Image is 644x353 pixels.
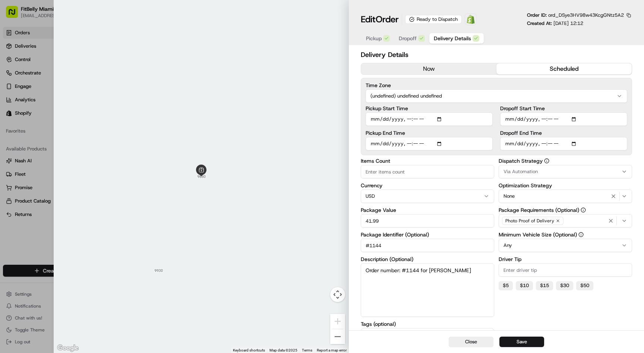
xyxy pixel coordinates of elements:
[500,106,627,111] label: Dropoff Start Time
[499,190,632,203] button: None
[499,158,632,163] label: Dispatch Strategy
[233,348,265,353] button: Keyboard shortcuts
[434,35,471,42] span: Delivery Details
[449,337,493,347] button: Close
[366,83,627,88] label: Time Zone
[361,158,494,163] label: Items Count
[330,314,345,329] button: Zoom in
[466,15,475,24] img: Shopify
[499,207,632,213] label: Package Requirements (Optional)
[7,71,21,85] img: 1736555255976-a54dd68f-1ca7-489b-9aae-adbdc363a1c4
[361,239,494,252] input: Enter package identifier
[576,281,593,290] button: $50
[366,106,493,111] label: Pickup Start Time
[56,343,80,353] img: Google
[399,35,417,42] span: Dropoff
[499,214,632,228] button: Photo Proof of Delivery
[302,348,312,352] a: Terms (opens in new tab)
[7,128,19,143] img: Wisdom Oko
[556,281,573,290] button: $30
[361,232,494,237] label: Package Identifier (Optional)
[34,71,122,79] div: Start new chat
[499,263,632,277] input: Enter driver tip
[15,136,21,142] img: 1736555255976-a54dd68f-1ca7-489b-9aae-adbdc363a1c4
[578,232,584,237] button: Minimum Vehicle Size (Optional)
[361,63,496,74] button: now
[366,130,493,136] label: Pickup End Time
[53,184,90,190] a: Powered byPylon
[503,168,538,175] span: Via Automation
[317,348,347,352] a: Report a map error
[516,281,533,290] button: $10
[81,136,83,141] span: •
[366,35,382,42] span: Pickup
[4,163,60,177] a: 📗Knowledge Base
[581,207,586,213] button: Package Requirements (Optional)
[496,63,632,74] button: scheduled
[34,79,102,85] div: We're available if you need us!
[505,218,554,224] span: Photo Proof of Delivery
[499,183,632,188] label: Optimization Strategy
[16,71,29,85] img: 4920774857489_3d7f54699973ba98c624_72.jpg
[361,257,494,262] label: Description (Optional)
[503,193,515,200] span: None
[376,13,399,25] span: Order
[361,183,494,188] label: Currency
[15,166,57,174] span: Knowledge Base
[361,207,494,213] label: Package Value
[536,281,553,290] button: $15
[361,50,632,60] h2: Delivery Details
[405,15,462,24] div: Ready to Dispatch
[7,30,136,42] p: Welcome 👋
[269,348,297,352] span: Map data ©2025
[74,185,90,190] span: Pylon
[553,20,583,26] span: [DATE] 12:12
[527,12,624,19] p: Order ID:
[60,163,123,177] a: 💻API Documentation
[70,166,120,174] span: API Documentation
[127,73,136,82] button: Start new chat
[499,257,632,262] label: Driver Tip
[7,108,19,120] img: Jesus Salinas
[19,48,134,56] input: Got a question? Start typing here...
[361,165,494,178] input: Enter items count
[544,158,549,163] button: Dispatch Strategy
[56,343,80,353] a: Open this area in Google Maps (opens a new window)
[527,20,583,27] p: Created At:
[330,287,345,302] button: Map camera controls
[85,136,100,141] span: [DATE]
[500,130,627,136] label: Dropoff End Time
[499,165,632,178] button: Via Automation
[63,167,69,173] div: 💻
[361,263,494,317] textarea: Order number: #1144 for [PERSON_NAME]
[499,232,632,237] label: Minimum Vehicle Size (Optional)
[103,115,105,121] span: •
[465,13,477,25] a: Shopify
[499,337,544,347] button: Save
[361,13,399,25] h1: Edit
[7,97,50,103] div: Past conversations
[107,115,122,121] span: [DATE]
[361,321,494,327] label: Tags (optional)
[23,136,79,141] span: Wisdom [PERSON_NAME]
[330,329,345,344] button: Zoom out
[548,12,624,18] span: ord_DSye3HV98w43KcgGNtz5A2
[361,214,494,228] input: Enter package value
[116,95,136,104] button: See all
[7,167,13,173] div: 📗
[23,115,101,121] span: [DEMOGRAPHIC_DATA][PERSON_NAME]
[499,281,513,290] button: $5
[7,7,22,22] img: Nash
